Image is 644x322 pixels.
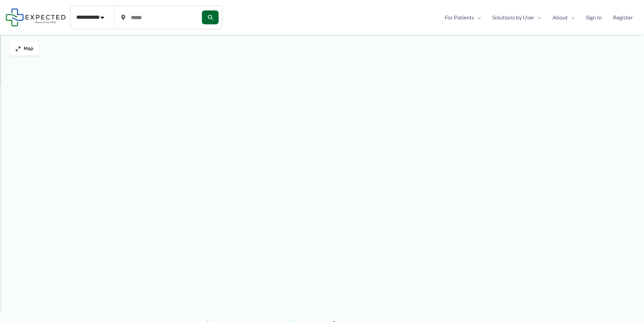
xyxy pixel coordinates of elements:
button: Map [10,42,39,56]
span: Solutions by User [492,12,534,23]
span: Sign In [586,12,602,23]
a: AboutMenu Toggle [547,12,580,23]
span: Map [24,46,33,52]
img: Maximize [15,46,21,51]
span: About [552,12,568,23]
span: For Patients [445,12,474,23]
a: Solutions by UserMenu Toggle [487,12,547,23]
a: Register [607,12,638,23]
span: Menu Toggle [568,12,575,23]
span: Menu Toggle [474,12,481,23]
a: For PatientsMenu Toggle [439,12,487,23]
span: Menu Toggle [534,12,541,23]
img: Expected Healthcare Logo - side, dark font, small [6,8,66,26]
a: Sign In [580,12,607,23]
span: Register [613,12,633,23]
